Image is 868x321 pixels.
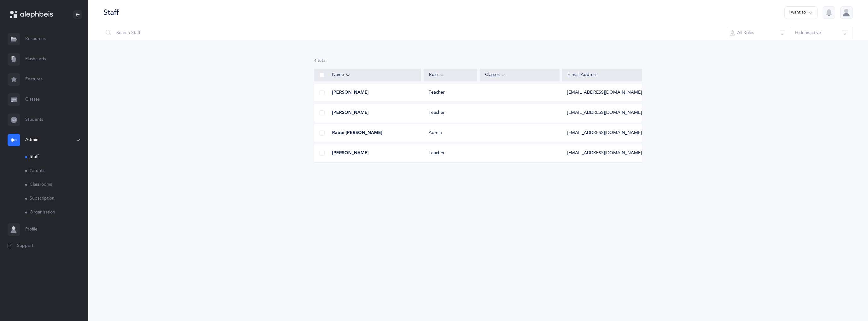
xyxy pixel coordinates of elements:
[429,72,472,79] div: Role
[567,72,637,78] div: E-mail Address
[727,25,790,40] button: All Roles
[25,206,88,219] a: Organization
[25,192,88,206] a: Subscription
[332,130,382,136] span: Rabbi [PERSON_NAME]
[332,72,416,79] div: Name
[103,25,727,40] input: Search Staff
[567,130,642,136] span: [EMAIL_ADDRESS][DOMAIN_NAME]
[485,72,554,79] div: Classes
[567,90,642,96] span: [EMAIL_ADDRESS][DOMAIN_NAME]
[424,110,477,116] div: Teacher
[567,150,642,156] span: [EMAIL_ADDRESS][DOMAIN_NAME]
[424,150,477,156] div: Teacher
[424,90,477,96] div: Teacher
[25,150,88,164] a: Staff
[332,110,369,116] span: [PERSON_NAME]
[836,289,860,313] iframe: Drift Widget Chat Controller
[790,25,853,40] button: Hide inactive
[318,58,326,63] span: total
[424,130,477,136] div: Admin
[332,150,369,156] span: [PERSON_NAME]
[17,243,33,249] span: Support
[25,164,88,178] a: Parents
[103,7,119,18] div: Staff
[332,90,369,96] span: [PERSON_NAME]
[784,6,818,19] button: I want to
[567,110,642,116] span: [EMAIL_ADDRESS][DOMAIN_NAME]
[25,178,88,192] a: Classrooms
[314,58,642,64] div: 4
